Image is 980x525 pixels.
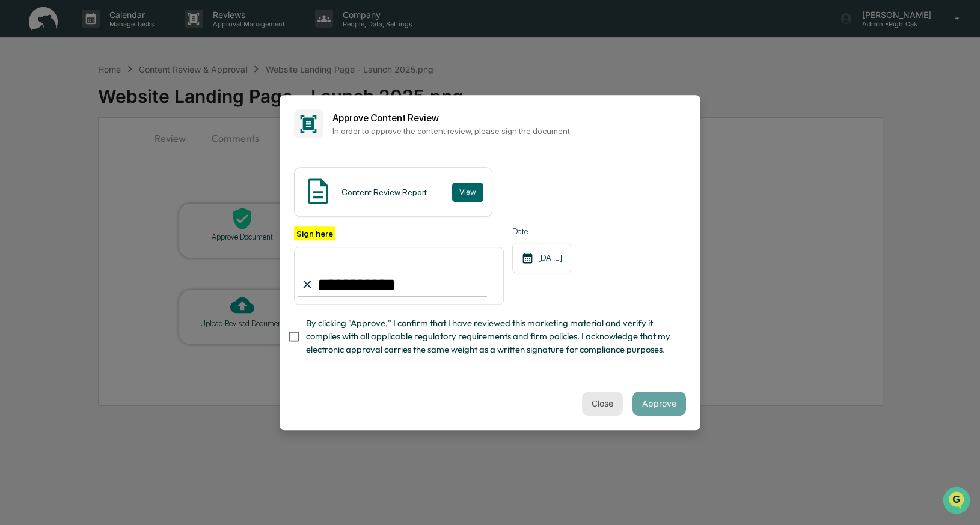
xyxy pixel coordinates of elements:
a: 🖐️Preclearance [7,147,82,168]
div: Content Review Report [341,187,427,197]
span: Preclearance [24,151,78,163]
a: Powered byPylon [85,203,145,213]
div: Start new chat [41,92,197,104]
img: Document Icon [303,176,333,206]
label: Date [512,226,571,236]
img: 1746055101610-c473b297-6a78-478c-a979-82029cc54cd1 [12,92,34,114]
div: 🗄️ [87,153,97,162]
h2: Approve Content Review [332,112,686,124]
span: By clicking "Approve," I confirm that I have reviewed this marketing material and verify it compl... [306,317,676,357]
div: [DATE] [512,243,571,273]
button: View [452,183,483,202]
span: Data Lookup [24,174,76,186]
span: Attestations [99,151,149,163]
span: Pylon [120,204,145,213]
a: 🔎Data Lookup [7,169,81,191]
iframe: Open customer support [942,485,974,518]
button: Close [582,392,623,416]
p: How can we help? [12,25,219,44]
button: Approve [632,392,686,416]
button: Start new chat [204,96,219,110]
div: 🔎 [12,175,22,185]
p: In order to approve the content review, please sign the document. [332,126,686,136]
label: Sign here [294,226,335,240]
div: 🖐️ [12,153,22,162]
div: We're available if you need us! [41,104,152,114]
a: 🗄️Attestations [82,147,154,168]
